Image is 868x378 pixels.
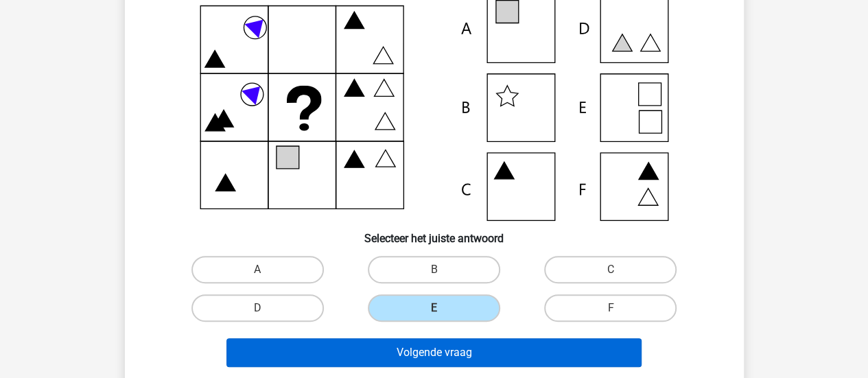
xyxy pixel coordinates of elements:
label: F [544,294,677,322]
button: Volgende vraag [226,338,642,367]
label: D [191,294,324,322]
label: B [368,256,500,283]
label: E [368,294,500,322]
label: A [191,256,324,283]
h6: Selecteer het juiste antwoord [147,221,722,245]
label: C [544,256,677,283]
